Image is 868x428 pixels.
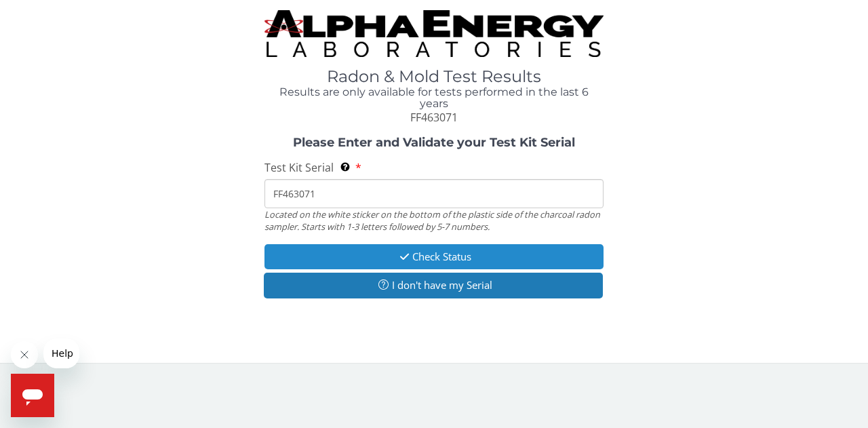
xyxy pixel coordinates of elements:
span: FF463071 [410,110,458,125]
h4: Results are only available for tests performed in the last 6 years [264,86,604,110]
img: TightCrop.jpg [264,10,604,57]
strong: Please Enter and Validate your Test Kit Serial [293,135,575,150]
span: Test Kit Serial [264,160,334,175]
h1: Radon & Mold Test Results [264,68,604,85]
button: Check Status [264,244,604,269]
div: Located on the white sticker on the bottom of the plastic side of the charcoal radon sampler. Sta... [264,208,604,233]
iframe: Close message [11,341,38,368]
button: I don't have my Serial [264,273,603,298]
iframe: Message from company [43,338,79,368]
iframe: Button to launch messaging window [11,374,54,417]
